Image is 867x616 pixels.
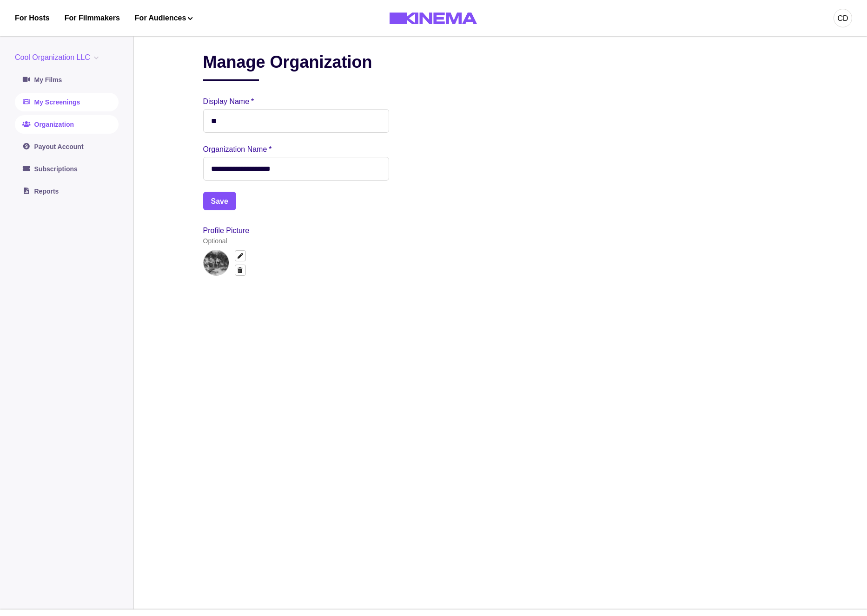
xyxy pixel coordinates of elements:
button: Delete [235,265,246,276]
div: CD [837,13,848,24]
div: Optional [203,236,798,246]
a: Payout Account [15,137,119,156]
a: My Screenings [15,93,119,111]
h2: Manage Organization [203,52,372,81]
a: Organization [15,115,119,134]
a: For Hosts [15,13,50,24]
a: Subscriptions [15,160,119,178]
a: For Filmmakers [65,13,120,24]
label: Organization Name [203,144,384,155]
button: Cool Organization LLC [15,52,102,63]
label: Display Name [203,96,384,107]
button: Upload [235,250,246,261]
a: My Films [15,71,119,89]
img: Profile picture [204,250,229,275]
a: Reports [15,182,119,201]
button: For Audiences [135,13,193,24]
label: Profile Picture [203,225,793,236]
button: Save [203,192,236,210]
